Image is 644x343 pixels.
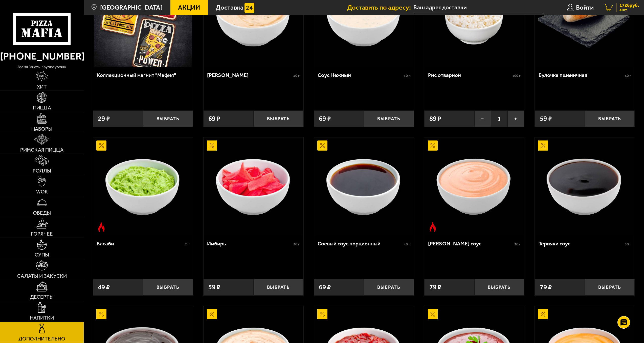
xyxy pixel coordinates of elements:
[317,140,327,151] img: Акционный
[96,309,106,319] img: Акционный
[96,140,106,151] img: Акционный
[539,72,624,78] div: Булочка пшеничная
[33,168,51,173] span: Роллы
[535,137,635,236] a: АкционныйТерияки соус
[20,147,63,152] span: Римская пицца
[585,279,635,295] button: Выбрать
[36,189,48,194] span: WOK
[204,137,303,236] img: Имбирь
[538,309,548,319] img: Акционный
[538,140,548,151] img: Акционный
[474,279,524,295] button: Выбрать
[428,140,438,151] img: Акционный
[512,74,521,78] span: 100 г
[474,110,491,127] button: −
[625,242,631,246] span: 30 г
[314,137,414,236] a: АкционныйСоевый соус порционный
[585,110,635,127] button: Выбрать
[216,4,243,11] span: Доставка
[428,240,513,247] div: [PERSON_NAME] соус
[318,240,403,247] div: Соевый соус порционный
[97,72,188,78] div: Коллекционный магнит "Мафия"
[207,140,217,151] img: Акционный
[576,4,594,11] span: Войти
[33,105,51,110] span: Пицца
[253,279,303,295] button: Выбрать
[35,252,49,257] span: Супы
[491,110,508,127] span: 1
[143,110,193,127] button: Выбрать
[31,231,53,236] span: Горячее
[319,284,331,291] span: 69 ₽
[318,72,403,78] div: Соус Нежный
[428,72,511,78] div: Рис отварной
[208,115,220,122] span: 69 ₽
[293,74,300,78] span: 30 г
[428,309,438,319] img: Акционный
[96,222,106,232] img: Острое блюдо
[293,242,300,246] span: 30 г
[619,8,639,12] span: 4 шт.
[97,240,184,247] div: Васаби
[93,137,193,236] a: АкционныйОстрое блюдоВасаби
[364,110,414,127] button: Выбрать
[98,284,110,291] span: 49 ₽
[425,137,523,236] img: Спайси соус
[429,115,441,122] span: 89 ₽
[143,279,193,295] button: Выбрать
[207,72,292,78] div: [PERSON_NAME]
[364,279,414,295] button: Выбрать
[539,240,624,247] div: Терияки соус
[208,284,220,291] span: 59 ₽
[507,110,524,127] button: +
[94,137,192,236] img: Васаби
[514,242,521,246] span: 30 г
[178,4,200,11] span: Акции
[18,336,65,341] span: Дополнительно
[319,115,331,122] span: 69 ₽
[207,309,217,319] img: Акционный
[317,309,327,319] img: Акционный
[245,3,255,13] img: 15daf4d41897b9f0e9f617042186c801.svg
[619,3,639,8] span: 1726 руб.
[429,284,441,291] span: 79 ₽
[404,242,410,246] span: 40 г
[185,242,189,246] span: 7 г
[98,115,110,122] span: 29 ₽
[30,294,54,299] span: Десерты
[207,240,292,247] div: Имбирь
[413,3,542,12] input: Ваш адрес доставки
[404,74,410,78] span: 30 г
[17,273,67,278] span: Салаты и закуски
[540,284,552,291] span: 79 ₽
[347,4,413,11] span: Доставить по адресу:
[253,110,303,127] button: Выбрать
[536,137,634,236] img: Терияки соус
[540,115,552,122] span: 59 ₽
[625,74,631,78] span: 40 г
[204,137,303,236] a: АкционныйИмбирь
[37,84,47,89] span: Хит
[31,126,52,131] span: Наборы
[315,137,413,236] img: Соевый соус порционный
[428,222,438,232] img: Острое блюдо
[424,137,524,236] a: АкционныйОстрое блюдоСпайси соус
[30,315,54,320] span: Напитки
[33,210,51,215] span: Обеды
[100,4,163,11] span: [GEOGRAPHIC_DATA]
